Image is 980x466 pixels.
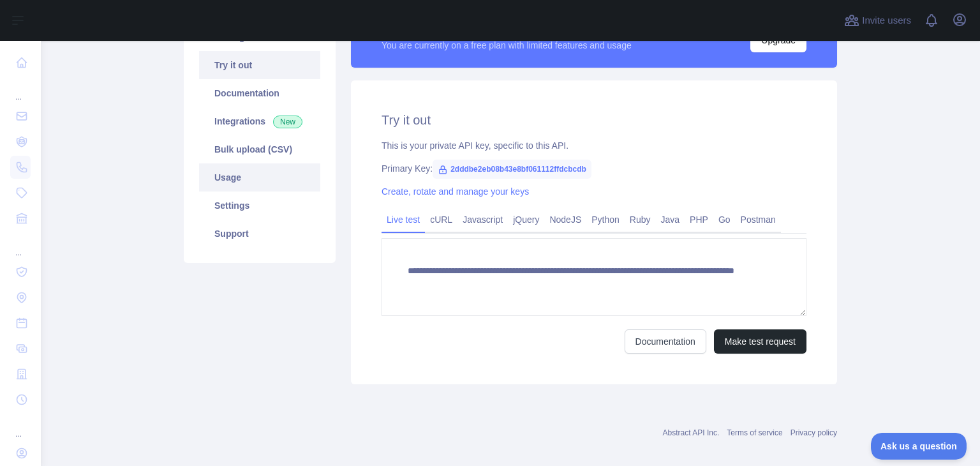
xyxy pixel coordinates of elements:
a: Javascript [457,209,508,230]
a: Create, rotate and manage your keys [382,186,529,197]
a: Privacy policy [791,428,837,437]
span: Invite users [862,13,911,28]
a: cURL [425,209,457,230]
a: Ruby [625,209,656,230]
a: Abstract API Inc. [663,428,720,437]
a: Documentation [625,329,706,354]
a: Integrations New [199,107,320,135]
a: Support [199,220,320,248]
a: Go [713,209,736,230]
div: ... [10,232,31,258]
a: Try it out [199,51,320,79]
a: Usage [199,163,320,192]
a: PHP [685,209,713,230]
iframe: Toggle Customer Support [871,433,967,460]
button: Invite users [842,10,914,31]
a: Python [586,209,625,230]
span: 2dddbe2eb08b43e8bf061112ffdcbcdb [433,160,591,179]
div: This is your private API key, specific to this API. [382,139,806,152]
a: Documentation [199,79,320,107]
a: Postman [736,209,781,230]
div: You are currently on a free plan with limited features and usage [382,39,632,52]
a: Live test [382,209,425,230]
a: Bulk upload (CSV) [199,135,320,163]
button: Make test request [714,329,806,354]
h2: Try it out [382,111,806,129]
a: Settings [199,192,320,220]
a: Terms of service [727,428,782,437]
div: ... [10,77,31,102]
div: Primary Key: [382,162,806,175]
a: jQuery [508,209,544,230]
a: Java [656,209,685,230]
div: ... [10,414,31,439]
a: NodeJS [544,209,586,230]
span: New [273,116,302,128]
